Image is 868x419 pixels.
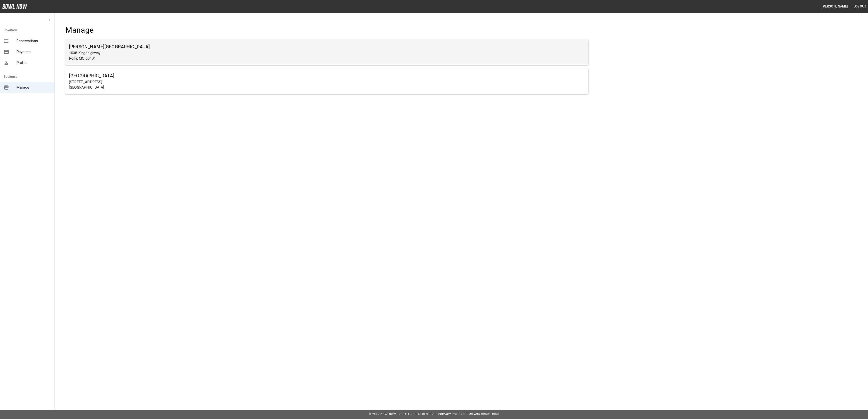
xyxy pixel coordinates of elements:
button: Logout [852,2,868,11]
p: [GEOGRAPHIC_DATA] [69,85,585,90]
h6: [GEOGRAPHIC_DATA] [69,72,585,79]
h4: Manage [65,25,588,35]
span: © 2022 BowlNow, Inc. All Rights Reserved. [369,413,438,416]
img: logo [2,4,27,9]
h6: [PERSON_NAME][GEOGRAPHIC_DATA] [69,43,585,50]
span: Manage [16,85,51,90]
p: 1038 Kingshighway [69,50,585,56]
p: Rolla, MO 65401 [69,56,585,61]
span: Profile [16,60,51,66]
a: Privacy Policy [438,413,462,416]
a: Terms and Conditions [463,413,499,416]
span: Reservations [16,38,51,44]
p: [STREET_ADDRESS] [69,79,585,85]
span: Payment [16,49,51,55]
button: [PERSON_NAME] [820,2,850,11]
